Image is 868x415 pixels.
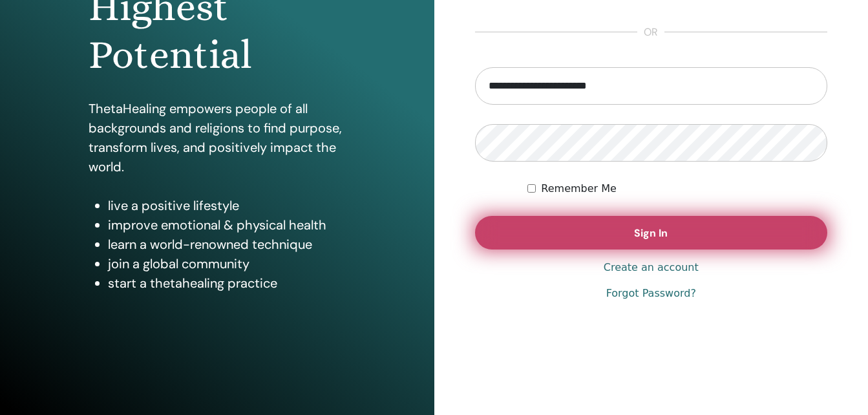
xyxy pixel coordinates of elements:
[89,99,346,176] p: ThetaHealing empowers people of all backgrounds and religions to find purpose, transform lives, a...
[541,181,617,197] label: Remember Me
[606,286,696,301] a: Forgot Password?
[475,216,828,250] button: Sign In
[108,196,346,215] li: live a positive lifestyle
[604,260,699,275] a: Create an account
[108,254,346,273] li: join a global community
[108,235,346,254] li: learn a world-renowned technique
[108,215,346,235] li: improve emotional & physical health
[108,273,346,293] li: start a thetahealing practice
[527,181,827,197] div: Keep me authenticated indefinitely or until I manually logout
[637,25,664,40] span: or
[634,226,668,240] span: Sign In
